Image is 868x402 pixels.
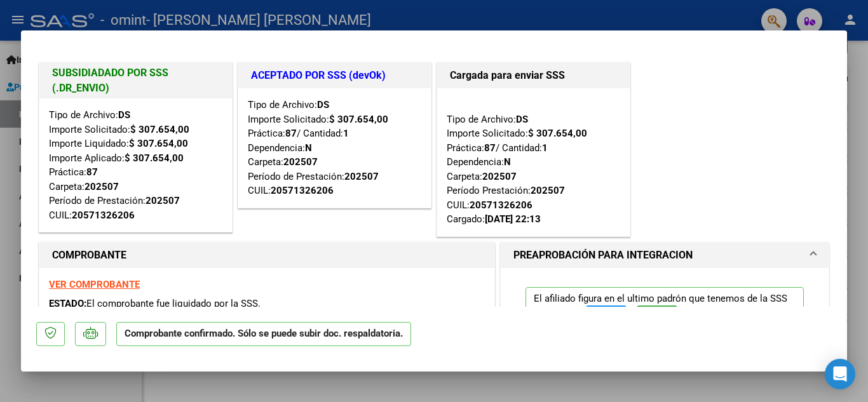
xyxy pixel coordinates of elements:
strong: $ 307.654,00 [125,152,184,164]
strong: $ 307.654,00 [329,114,388,125]
div: 20571326206 [72,208,135,223]
div: Tipo de Archivo: Importe Solicitado: Práctica: / Cantidad: Dependencia: Carpeta: Período de Prest... [248,98,421,198]
strong: 202507 [85,181,119,192]
strong: 202507 [482,171,517,182]
strong: N [504,156,511,168]
strong: 87 [86,166,98,178]
strong: 202507 [146,195,180,206]
h1: PREAPROBACIÓN PARA INTEGRACION [513,248,693,263]
p: Comprobante confirmado. Sólo se puede subir doc. respaldatoria. [116,322,411,347]
span: ESTADO: [49,298,86,309]
strong: 202507 [531,185,565,196]
strong: [DATE] 22:13 [485,213,541,225]
div: Open Intercom Messenger [825,359,855,389]
a: VER COMPROBANTE [49,279,140,290]
div: Tipo de Archivo: Importe Solicitado: Práctica: / Cantidad: Dependencia: Carpeta: Período Prestaci... [447,98,620,227]
strong: DS [516,114,528,125]
div: 20571326206 [271,184,334,198]
div: Tipo de Archivo: Importe Solicitado: Importe Liquidado: Importe Aplicado: Práctica: Carpeta: Perí... [49,108,222,222]
strong: 1 [542,142,548,154]
strong: 202507 [283,156,318,168]
strong: 1 [343,128,349,139]
div: 20571326206 [470,198,532,213]
span: El comprobante fue liquidado por la SSS. [86,298,261,309]
button: FTP [586,305,627,329]
strong: DS [118,109,130,121]
strong: 202507 [344,171,379,182]
strong: N [305,142,312,154]
h1: Cargada para enviar SSS [450,68,617,83]
h1: ACEPTADO POR SSS (devOk) [251,68,418,83]
strong: 87 [285,128,297,139]
h1: SUBSIDIADADO POR SSS (.DR_ENVIO) [52,65,219,96]
mat-expansion-panel-header: PREAPROBACIÓN PARA INTEGRACION [501,243,829,268]
strong: DS [317,99,329,111]
strong: 87 [484,142,496,154]
button: SSS [637,305,677,329]
strong: $ 307.654,00 [130,124,189,135]
strong: COMPROBANTE [52,249,126,261]
p: El afiliado figura en el ultimo padrón que tenemos de la SSS de [526,287,804,335]
strong: $ 307.654,00 [528,128,587,139]
strong: $ 307.654,00 [129,138,188,149]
